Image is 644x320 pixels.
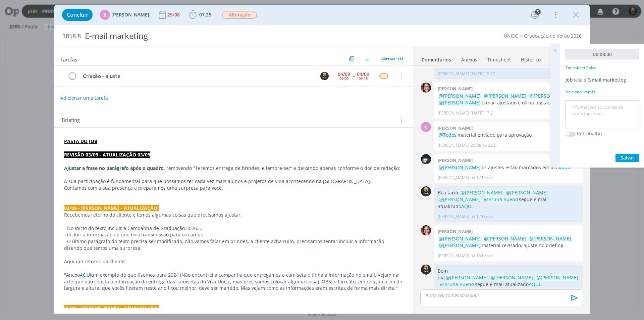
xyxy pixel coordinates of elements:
p: os ajustes estão marcados em azul . [438,164,579,171]
img: arrow-down.svg [365,57,369,61]
button: 5 [530,9,540,20]
span: @[PERSON_NAME] [529,93,571,99]
img: B [421,83,431,93]
span: @[PERSON_NAME] [439,99,481,106]
span: -- [353,74,355,78]
span: há 17 horas [471,175,493,181]
strong: 03/09 - [PERSON_NAME] - ATUALIZAÇÃO: [64,205,159,211]
a: Histórico [521,53,541,63]
p: [PERSON_NAME] [438,71,469,77]
div: E-mail marketing [82,28,363,44]
span: @[PERSON_NAME] [439,196,481,202]
span: Briefing [62,116,80,125]
span: @[PERSON_NAME] [439,93,481,99]
b: [PERSON_NAME] [438,86,473,92]
span: @[PERSON_NAME] [491,274,533,281]
p: - No início do texto incluir a Campanha de Graduação 2026.... [64,225,403,232]
span: há 17 horas [471,214,493,220]
button: K[PERSON_NAME] [100,10,149,20]
p: A sua participação é fundamental para que possamos ter cada vez mais alunos e projetos de vida ac... [64,178,403,185]
span: 07:25 [199,11,211,18]
a: aqui [560,164,570,171]
button: P [319,71,329,81]
p: e-mail ajustado e ok na pasta . [438,93,579,106]
img: P [421,265,431,275]
span: 1858.8 [62,33,81,40]
span: há 15 horas [471,253,493,259]
p: [PERSON_NAME] [438,253,469,259]
p: Timesheet Salvo! [566,65,597,71]
button: 07:25 [187,9,213,20]
span: Salvar [621,154,634,161]
p: material revisado, ajuste no briefing. [438,235,579,249]
a: AQUI [80,272,91,278]
b: [PERSON_NAME] [438,228,473,234]
img: P [320,72,329,80]
img: P [421,186,431,196]
p: - O último parágrafo do texto precisa ser modificado, não vamos falar em brindes, a cliente acha ... [64,238,403,252]
div: 09:15 [359,77,368,80]
button: Salvar [615,154,639,162]
span: Alteração [222,11,257,19]
p: Recebemos retorno do cliente e temos algumas coisas que precisamos ajustar: [64,212,403,218]
p: Bom dia segue e-mail atualizado [438,268,579,288]
span: Concluir [67,12,88,17]
div: 5 [535,9,541,15]
img: B [421,225,431,235]
span: @[PERSON_NAME] [439,235,481,242]
a: Timesheet [487,53,511,63]
span: 25/08 às 23:21 [471,142,498,148]
span: 1858.8 [573,77,586,83]
div: Anexos [461,56,477,63]
span: [DATE] 17:21 [471,110,495,116]
p: "Anexo um exemplo do que fizemos para 2024 (Não encontrei a campanha que entregamos a camiseta e ... [64,272,403,292]
span: [DATE] 15:27 [471,71,495,77]
p: - incluir a informação de que terá transmissão para os campi. [64,231,403,238]
span: Tarefas [60,55,77,63]
span: @Bruna Bueno [484,196,518,202]
div: dialog [54,5,590,314]
strong: REVISÃO 03/09 - ATUALIZAÇÃO 03/09 [64,151,150,158]
p: Aqui um retorno da cliente: [64,258,403,265]
label: Retrabalho [577,130,602,137]
a: AQUI. [461,203,474,210]
p: material enviado para aprovação [438,132,579,138]
span: @Bruna Bueno [440,281,474,287]
span: @[PERSON_NAME] [446,274,488,281]
p: [PERSON_NAME] [438,110,469,116]
a: Graduação de Verão 2026 [524,33,582,39]
span: E-mail marketing [587,77,626,83]
button: Adicionar uma tarefa [60,92,108,104]
button: Concluir [62,9,93,21]
div: K [100,10,110,20]
span: @[PERSON_NAME] [439,242,481,248]
span: [PERSON_NAME] [111,12,149,17]
span: @Todos [439,132,457,138]
span: @[PERSON_NAME] [484,235,526,242]
p: [PERSON_NAME] [438,142,469,148]
div: 09:00 [339,77,348,80]
a: AQUI. [529,281,541,287]
div: 25/08 [167,12,181,17]
span: Abertas 1/14 [381,56,403,61]
p: [PERSON_NAME] [438,214,469,220]
span: @[PERSON_NAME] [461,189,502,196]
b: [PERSON_NAME] [438,125,473,131]
a: Job1858.8E-mail marketing [566,77,626,83]
div: 04/09 [338,72,350,77]
button: Alteração [222,11,257,19]
p: Contamos com a sua presença e preparamos uma surpresa para você. [64,185,403,191]
a: cliente [548,99,563,106]
span: @[PERSON_NAME] [484,93,526,99]
span: @[PERSON_NAME] [506,189,548,196]
a: UNISC [504,33,518,39]
div: 04/09 [357,72,369,77]
p: , removendo "Teremos entrega de brindes, e lembre-se:" e deixando apenas conforme o doc de redação: [64,165,403,172]
a: PASTA DO JOB [64,138,97,144]
strong: 25/08 - [PERSON_NAME] - ATUALIZAÇÃO: [64,305,159,311]
div: Adicionar tarefa [566,89,639,95]
p: Boa tarde segue e-mail atualizado [438,189,579,210]
p: [PERSON_NAME] [438,175,469,181]
b: [PERSON_NAME] [438,157,473,163]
